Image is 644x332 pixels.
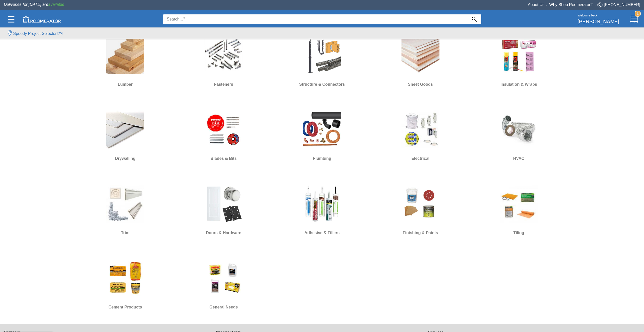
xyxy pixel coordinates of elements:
a: Plumbing [290,107,354,165]
a: HVAC [487,107,550,165]
img: DH.jpg [205,185,243,223]
h6: Finishing & Paints [389,230,452,236]
a: Lumber [94,33,157,91]
h6: Structure & Connectors [290,81,354,88]
img: Caulking.jpg [303,185,341,223]
h6: General Needs [192,304,255,311]
h6: Fasteners [192,81,255,88]
img: Blades-&-Bits.jpg [205,110,243,148]
h6: Insulation & Wraps [487,81,550,88]
h6: Tiling [487,230,550,236]
img: roomerator-logo.svg [23,16,61,23]
h6: Adhesive & Fillers [290,230,354,236]
span: • [593,4,597,7]
a: Drywalling [94,107,157,165]
a: Insulation & Wraps [487,33,550,91]
a: Electrical [389,107,452,165]
img: Search_Icon.svg [472,17,477,22]
img: Moulding_&_Millwork.jpg [106,185,144,223]
h6: Electrical [389,155,452,162]
h6: Trim [94,230,157,236]
img: Screw.jpg [205,36,243,74]
img: Cart.svg [630,15,638,23]
input: Search...? [163,14,468,24]
img: Plumbing.jpg [303,110,341,148]
a: Doors & Hardware [192,181,255,239]
img: Lumber.jpg [106,36,144,74]
a: Tiling [487,181,550,239]
img: GeneralNeeds.jpg [205,259,243,297]
strong: 1 [635,11,641,17]
a: Finishing & Paints [389,181,452,239]
img: S&H.jpg [303,36,341,74]
img: Insulation.jpg [500,36,538,74]
h6: HVAC [487,155,550,162]
img: Categories.svg [8,16,14,23]
span: • [545,4,549,7]
h6: Blades & Bits [192,155,255,162]
a: Sheet Goods [389,33,452,91]
a: Cement Products [94,255,157,314]
img: Finishing_&_Paints.jpg [401,185,439,223]
h6: Doors & Hardware [192,230,255,236]
img: Drywall.jpg [106,110,144,148]
a: Blades & Bits [192,107,255,165]
a: Why Shop Roomerator? [549,3,593,7]
a: Fasteners [192,33,255,91]
span: available [48,2,64,7]
img: Sheet_Good.jpg [401,36,439,74]
a: Adhesive & Fillers [290,181,354,239]
img: CMC.jpg [106,259,144,297]
img: Electrical.jpg [401,110,439,148]
h6: Lumber [94,81,157,88]
a: [PHONE_NUMBER] [604,3,640,7]
img: Tiling.jpg [500,185,538,223]
span: Deliveries for [DATE] are [4,2,64,7]
img: Telephone.svg [597,2,604,8]
label: Speedy Project Selector!??! [13,31,63,37]
h6: Sheet Goods [389,81,452,88]
h6: Drywalling [94,155,157,162]
h6: Plumbing [290,155,354,162]
a: Trim [94,181,157,239]
a: About Us [528,3,545,7]
img: HVAC.jpg [500,110,538,148]
h6: Cement Products [94,304,157,311]
a: Structure & Connectors [290,33,354,91]
a: General Needs [192,255,255,314]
